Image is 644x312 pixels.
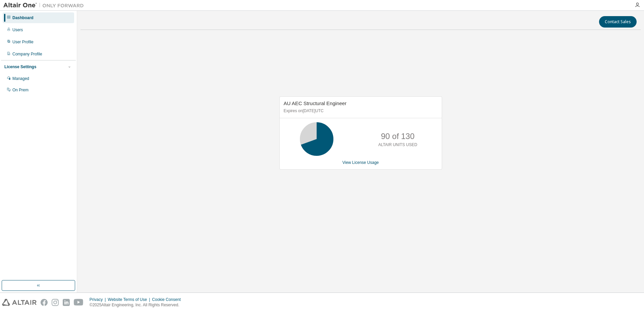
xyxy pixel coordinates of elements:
div: Cookie Consent [152,297,184,302]
div: On Prem [12,87,29,93]
p: © 2025 Altair Engineering, Inc. All Rights Reserved. [90,302,185,308]
button: Contact Sales [599,16,637,28]
img: youtube.svg [74,299,84,306]
img: facebook.svg [41,299,48,306]
div: User Profile [12,39,34,45]
div: License Settings [4,64,36,70]
div: Managed [12,76,29,81]
img: altair_logo.svg [2,299,37,306]
img: instagram.svg [52,299,59,306]
a: View License Usage [342,160,379,165]
p: Expires on [DATE] UTC [284,108,436,114]
div: Company Profile [12,51,42,57]
span: AU AEC Structural Engineer [284,100,347,106]
img: Altair One [3,2,87,9]
div: Privacy [90,297,108,302]
p: 90 of 130 [381,131,415,142]
img: linkedin.svg [63,299,70,306]
div: Dashboard [12,15,34,20]
p: ALTAIR UNITS USED [378,142,417,148]
div: Website Terms of Use [108,297,152,302]
div: Users [12,27,23,33]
